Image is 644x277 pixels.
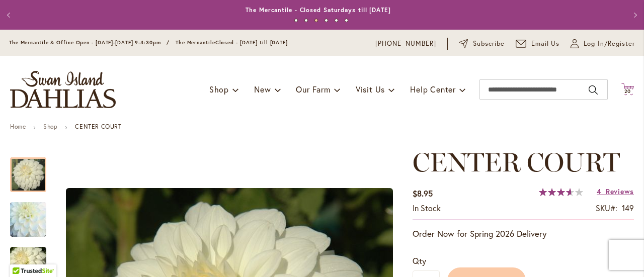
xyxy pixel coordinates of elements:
[413,228,634,240] p: Order Now for Spring 2026 Delivery
[413,203,441,214] div: Availability
[304,19,308,22] button: 2 of 6
[296,84,330,95] span: Our Farm
[596,203,617,213] strong: SKU
[375,39,436,49] a: [PHONE_NUMBER]
[531,39,560,49] span: Email Us
[356,84,385,95] span: Visit Us
[473,39,505,49] span: Subscribe
[325,19,328,22] button: 4 of 6
[624,5,644,25] button: Next
[10,71,116,108] a: store logo
[246,6,391,14] a: The Mercantile - Closed Saturdays till [DATE]
[335,19,338,22] button: 5 of 6
[294,19,298,22] button: 1 of 6
[254,84,271,95] span: New
[215,39,288,46] span: Closed - [DATE] till [DATE]
[516,39,560,49] a: Email Us
[622,203,634,214] div: 149
[10,192,56,237] div: CENTER COURT
[75,123,121,130] strong: CENTER COURT
[410,84,456,95] span: Help Center
[624,88,631,95] span: 20
[10,147,56,192] div: CENTER COURT
[413,203,441,213] span: In stock
[597,187,634,196] a: 4 Reviews
[10,123,26,130] a: Home
[413,146,620,178] span: CENTER COURT
[43,123,57,130] a: Shop
[606,187,634,196] span: Reviews
[597,187,601,196] span: 4
[209,84,229,95] span: Shop
[345,19,348,22] button: 6 of 6
[9,39,215,46] span: The Mercantile & Office Open - [DATE]-[DATE] 9-4:30pm / The Mercantile
[539,188,583,196] div: 73%
[8,241,36,269] iframe: Launch Accessibility Center
[413,188,433,199] span: $8.95
[413,255,426,266] span: Qty
[314,19,318,22] button: 3 of 6
[459,39,505,49] a: Subscribe
[584,39,635,49] span: Log In/Register
[571,39,635,49] a: Log In/Register
[621,83,634,97] button: 20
